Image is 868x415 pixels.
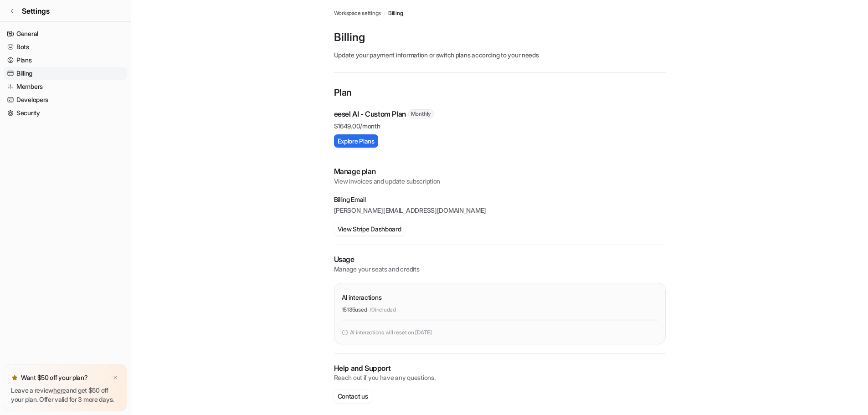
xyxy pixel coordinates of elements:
p: Want $50 off your plan? [21,373,88,382]
span: / [384,9,385,17]
button: View Stripe Dashboard [334,222,405,236]
img: x [113,375,118,381]
a: General [4,27,127,40]
button: Explore Plans [334,134,378,148]
p: AI interactions will reset on [DATE] [350,328,432,337]
p: [PERSON_NAME][EMAIL_ADDRESS][DOMAIN_NAME] [334,206,666,215]
span: Settings [22,5,50,16]
p: eesel AI - Custom Plan [334,108,406,119]
a: Security [4,107,127,119]
span: Monthly [408,109,434,118]
p: Help and Support [334,363,666,374]
h2: Manage plan [334,166,666,177]
a: Developers [4,93,127,106]
a: here [53,386,66,394]
p: View invoices and update subscription [334,177,666,186]
img: star [11,374,18,381]
p: / 0 included [370,306,396,314]
p: Reach out if you have any questions. [334,373,666,382]
p: Leave a review and get $50 off your plan. Offer valid for 3 more days. [11,386,120,404]
p: Billing Email [334,195,666,204]
p: Update your payment information or switch plans according to your needs [334,50,666,60]
a: Plans [4,54,127,67]
a: Billing [4,67,127,80]
p: Usage [334,254,666,265]
p: Plan [334,86,666,101]
p: $ 1649.00/month [334,121,666,131]
a: Workspace settings [334,9,381,17]
p: Billing [334,30,666,45]
p: AI interactions [342,292,382,302]
p: 15135 used [342,306,367,314]
p: Manage your seats and credits [334,265,666,274]
a: Members [4,80,127,93]
a: Billing [388,9,403,17]
a: Bots [4,41,127,53]
button: Contact us [334,389,372,403]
